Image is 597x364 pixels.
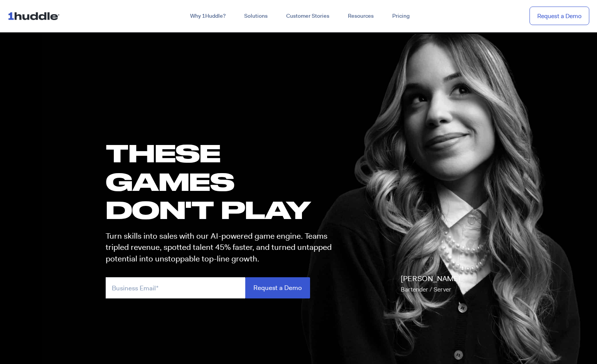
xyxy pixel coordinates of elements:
[339,9,383,23] a: Resources
[235,9,277,23] a: Solutions
[106,277,245,298] input: Business Email*
[181,9,235,23] a: Why 1Huddle?
[401,273,460,295] p: [PERSON_NAME]
[106,139,339,224] h1: these GAMES DON'T PLAY
[106,231,339,265] p: Turn skills into sales with our AI-powered game engine. Teams tripled revenue, spotted talent 45%...
[245,277,310,298] input: Request a Demo
[8,8,63,23] img: ...
[383,9,419,23] a: Pricing
[530,7,589,25] a: Request a Demo
[401,285,451,293] span: Bartender / Server
[277,9,339,23] a: Customer Stories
